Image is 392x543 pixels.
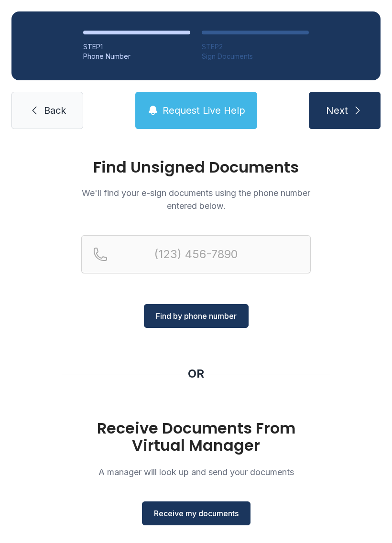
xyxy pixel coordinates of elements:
[326,104,348,117] span: Next
[81,466,311,478] p: A manager will look up and send your documents
[202,42,309,52] div: STEP 2
[83,52,190,61] div: Phone Number
[81,186,311,212] p: We'll find your e-sign documents using the phone number entered below.
[81,235,311,273] input: Reservation phone number
[156,310,237,322] span: Find by phone number
[83,42,190,52] div: STEP 1
[163,104,245,117] span: Request Live Help
[188,366,204,381] div: OR
[154,508,239,519] span: Receive my documents
[81,420,311,454] h1: Receive Documents From Virtual Manager
[44,104,66,117] span: Back
[202,52,309,61] div: Sign Documents
[81,160,311,175] h1: Find Unsigned Documents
